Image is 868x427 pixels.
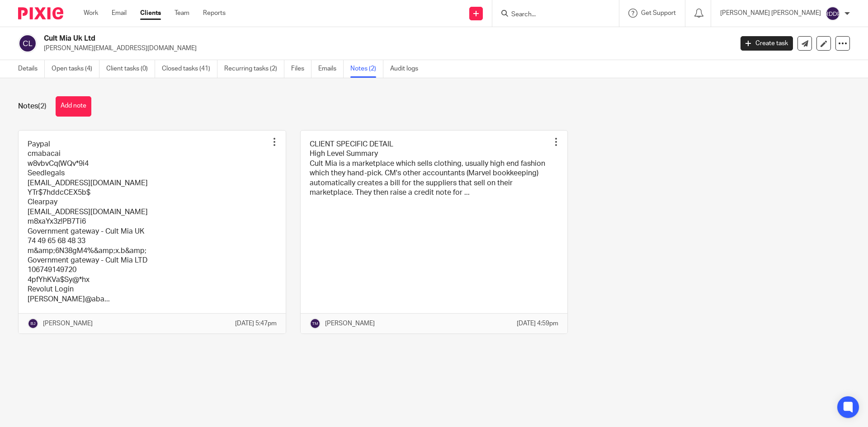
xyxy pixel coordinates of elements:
[641,10,676,16] span: Get Support
[44,44,727,53] p: [PERSON_NAME][EMAIL_ADDRESS][DOMAIN_NAME]
[56,96,91,117] button: Add note
[140,9,161,18] a: Clients
[741,36,793,51] a: Create task
[162,60,217,78] a: Closed tasks (41)
[510,11,592,19] input: Search
[720,9,821,18] p: [PERSON_NAME] [PERSON_NAME]
[224,60,284,78] a: Recurring tasks (2)
[112,9,127,18] a: Email
[18,34,37,53] img: svg%3E
[18,102,47,111] h1: Notes
[325,319,375,328] p: [PERSON_NAME]
[18,7,63,19] img: Pixie
[350,60,383,78] a: Notes (2)
[106,60,155,78] a: Client tasks (0)
[390,60,425,78] a: Audit logs
[28,318,38,329] img: svg%3E
[203,9,226,18] a: Reports
[52,60,99,78] a: Open tasks (4)
[310,318,321,329] img: svg%3E
[318,60,344,78] a: Emails
[826,6,840,21] img: svg%3E
[235,319,277,328] p: [DATE] 5:47pm
[175,9,189,18] a: Team
[38,103,47,110] span: (2)
[43,319,93,328] p: [PERSON_NAME]
[517,319,558,328] p: [DATE] 4:59pm
[18,60,45,78] a: Details
[44,34,590,43] h2: Cult Mia Uk Ltd
[291,60,311,78] a: Files
[84,9,98,18] a: Work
